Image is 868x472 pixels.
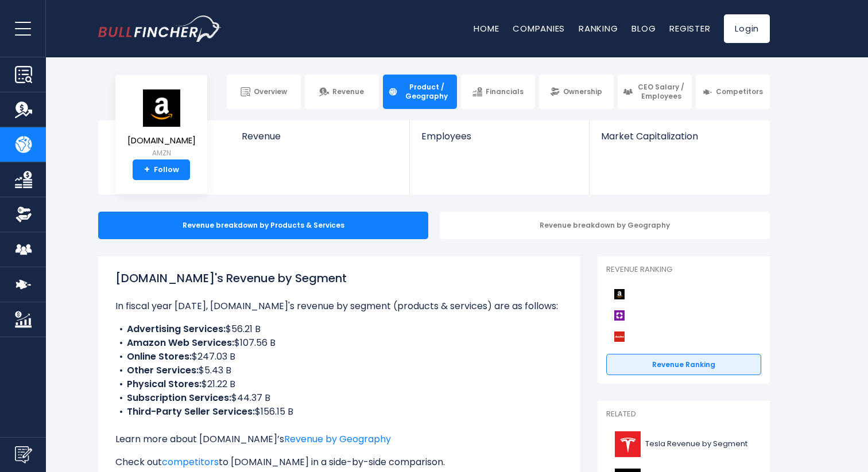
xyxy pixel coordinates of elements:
[115,364,563,377] li: $5.43 B
[606,409,761,419] p: Related
[590,120,769,161] a: Market Capitalization
[115,377,563,391] li: $21.22 B
[612,308,627,323] img: Wayfair competitors logo
[127,136,196,146] span: [DOMAIN_NAME]
[127,405,255,418] b: Third-Party Seller Services:
[127,364,199,377] b: Other Services:
[115,299,563,313] p: In fiscal year [DATE], [DOMAIN_NAME]'s revenue by segment (products & services) are as follows:
[115,391,563,405] li: $44.37 B
[127,336,234,349] b: Amazon Web Services:
[133,159,190,180] a: +Follow
[284,432,391,446] a: Revenue by Geography
[98,15,222,42] img: bullfincher logo
[127,350,192,363] b: Online Stores:
[230,120,410,161] a: Revenue
[513,22,565,34] a: Companies
[579,22,618,34] a: Ranking
[606,354,761,376] a: Revenue Ranking
[144,165,150,175] strong: +
[613,431,642,457] img: TSLA logo
[305,75,379,109] a: Revenue
[421,131,577,142] span: Employees
[127,322,226,336] b: Advertising Services:
[115,455,563,469] p: Check out to [DOMAIN_NAME] in a side-by-side comparison.
[486,87,524,96] span: Financials
[440,212,770,239] div: Revenue breakdown by Geography
[98,15,222,42] a: Go to homepage
[115,350,563,364] li: $247.03 B
[461,75,535,109] a: Financials
[115,270,563,287] h1: [DOMAIN_NAME]'s Revenue by Segment
[716,87,763,96] span: Competitors
[383,75,457,109] a: Product / Geography
[618,75,692,109] a: CEO Salary / Employees
[162,455,219,469] a: competitors
[15,206,32,223] img: Ownership
[98,212,428,239] div: Revenue breakdown by Products & Services
[227,75,301,109] a: Overview
[127,148,196,158] small: AMZN
[636,83,687,100] span: CEO Salary / Employees
[115,322,563,336] li: $56.21 B
[606,428,761,460] a: Tesla Revenue by Segment
[332,87,364,96] span: Revenue
[601,131,757,142] span: Market Capitalization
[696,75,770,109] a: Competitors
[127,88,196,160] a: [DOMAIN_NAME] AMZN
[563,87,602,96] span: Ownership
[115,336,563,350] li: $107.56 B
[115,432,563,446] p: Learn more about [DOMAIN_NAME]’s
[474,22,499,34] a: Home
[115,405,563,419] li: $156.15 B
[612,329,627,344] img: AutoZone competitors logo
[724,14,770,43] a: Login
[127,391,231,404] b: Subscription Services:
[612,287,627,302] img: Amazon.com competitors logo
[669,22,710,34] a: Register
[254,87,287,96] span: Overview
[645,439,747,449] span: Tesla Revenue by Segment
[410,120,588,161] a: Employees
[127,377,201,391] b: Physical Stores:
[539,75,613,109] a: Ownership
[401,83,452,100] span: Product / Geography
[631,22,656,34] a: Blog
[242,131,398,142] span: Revenue
[606,265,761,275] p: Revenue Ranking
